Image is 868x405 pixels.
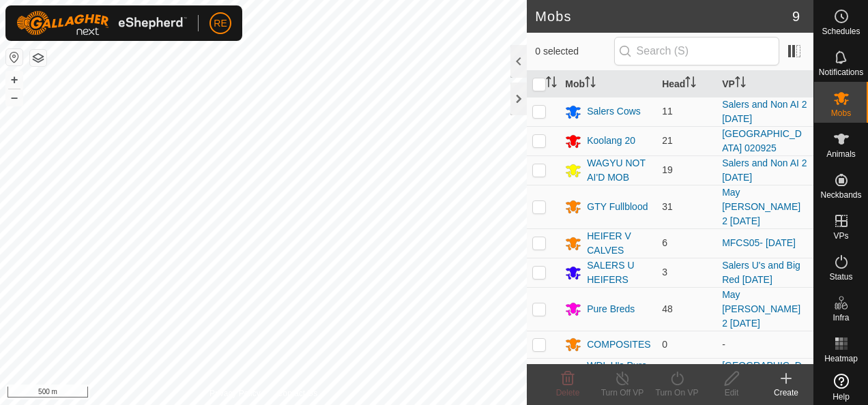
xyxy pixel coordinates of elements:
[587,156,651,185] div: WAGYU NOT AI'D MOB
[556,388,580,397] span: Delete
[546,78,557,89] p-sorticon: Activate to sort
[662,339,667,350] span: 0
[722,157,807,183] a: Salers and Non AI 2 [DATE]
[717,331,813,358] td: -
[535,8,792,25] h2: Mobs
[6,89,23,106] button: –
[595,387,650,399] div: Turn Off VP
[833,393,850,401] span: Help
[824,355,858,363] span: Heatmap
[656,71,717,97] th: Head
[587,302,635,316] div: Pure Breds
[277,387,317,400] a: Contact Us
[819,68,863,76] span: Notifications
[662,303,673,314] span: 48
[792,6,800,27] span: 9
[662,201,673,212] span: 31
[587,134,635,148] div: Koolang 20
[662,106,673,117] span: 11
[587,337,650,352] div: COMPOSITES
[722,128,802,153] a: [GEOGRAPHIC_DATA] 020925
[833,232,848,240] span: VPs
[662,237,667,248] span: 6
[722,289,800,329] a: May [PERSON_NAME] 2 [DATE]
[6,49,23,65] button: Reset Map
[822,27,860,35] span: Schedules
[831,109,851,117] span: Mobs
[722,260,800,285] a: Salers U's and Big Red [DATE]
[560,71,656,97] th: Mob
[30,50,46,66] button: Map Layers
[587,258,651,287] div: SALERS U HEIFERS
[209,387,261,400] a: Privacy Policy
[662,164,673,175] span: 19
[587,104,641,119] div: Salers Cows
[735,78,746,89] p-sorticon: Activate to sort
[722,360,802,385] a: [GEOGRAPHIC_DATA] 020925
[722,187,800,226] a: May [PERSON_NAME] 2 [DATE]
[16,11,187,35] img: Gallagher Logo
[820,191,861,199] span: Neckbands
[650,387,704,399] div: Turn On VP
[662,135,673,146] span: 21
[833,314,849,322] span: Infra
[587,229,651,258] div: HEIFER V CALVES
[587,200,648,214] div: GTY Fullblood
[826,150,856,158] span: Animals
[722,237,796,248] a: MFCS05- [DATE]
[829,273,852,281] span: Status
[585,78,596,89] p-sorticon: Activate to sort
[704,387,759,399] div: Edit
[759,387,813,399] div: Create
[722,99,807,124] a: Salers and Non AI 2 [DATE]
[6,72,23,88] button: +
[717,71,813,97] th: VP
[214,16,227,31] span: RE
[662,267,667,277] span: 3
[587,359,651,387] div: WDL U's Pure Bred
[535,44,613,59] span: 0 selected
[685,78,696,89] p-sorticon: Activate to sort
[614,37,779,65] input: Search (S)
